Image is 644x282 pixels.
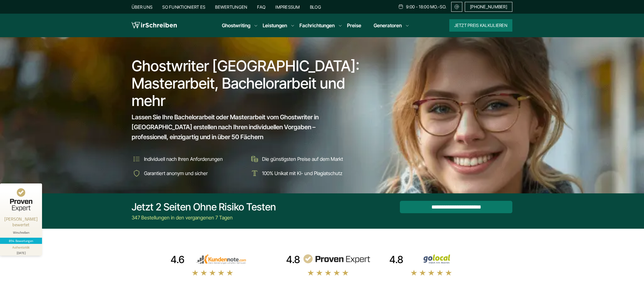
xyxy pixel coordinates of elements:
[132,154,142,164] img: Individuell nach Ihren Anforderungen
[132,21,177,30] img: logo wirschreiben
[286,253,300,266] div: 4.8
[454,4,460,9] img: Email
[250,154,260,164] img: Die günstigsten Preise auf dem Markt
[275,4,300,10] a: Impressum
[398,4,404,9] img: Schedule
[132,168,245,178] li: Garantiert anonym und sicher
[132,214,276,221] div: 347 Bestellungen in den vergangenen 7 Tagen
[2,250,40,254] div: [DATE]
[389,253,403,266] div: 4.8
[132,4,152,10] a: Über uns
[406,254,474,264] img: Wirschreiben Bewertungen
[257,4,265,10] a: FAQ
[171,253,184,266] div: 4.6
[374,22,402,29] a: Generatoren
[132,112,352,142] span: Lassen Sie Ihre Bachelorarbeit oder Masterarbeit vom Ghostwriter in [GEOGRAPHIC_DATA] erstellen n...
[132,57,364,109] h1: Ghostwriter [GEOGRAPHIC_DATA]: Masterarbeit, Bachelorarbeit und mehr
[132,201,276,213] div: Jetzt 2 Seiten ohne Risiko testen
[470,4,507,9] span: [PHONE_NUMBER]
[310,4,321,10] a: Blog
[299,22,335,29] a: Fachrichtungen
[222,22,250,29] a: Ghostwriting
[132,168,142,178] img: Garantiert anonym und sicher
[307,269,349,276] img: stars
[410,269,452,276] img: stars
[2,231,40,235] div: Wirschreiben
[263,22,287,29] a: Leistungen
[187,254,255,264] img: kundennote
[192,269,234,276] img: stars
[12,245,30,250] div: Authentizität
[449,19,512,32] button: Jetzt Preis kalkulieren
[347,22,361,29] a: Preise
[250,154,363,164] li: Die günstigsten Preise auf dem Markt
[250,168,260,178] img: 100% Unikat mit KI- und Plagiatschutz
[465,2,512,12] a: [PHONE_NUMBER]
[250,168,363,178] li: 100% Unikat mit KI- und Plagiatschutz
[162,4,205,10] a: So funktioniert es
[215,4,247,10] a: Bewertungen
[132,154,245,164] li: Individuell nach Ihren Anforderungen
[303,254,371,264] img: provenexpert reviews
[406,4,446,9] span: 9:00 - 18:00 Mo.-So.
